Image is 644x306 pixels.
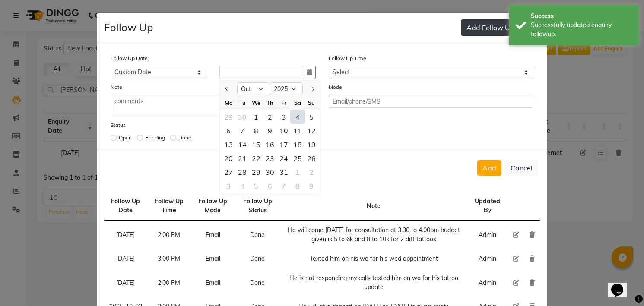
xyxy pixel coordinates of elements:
td: Updated By [467,192,508,221]
div: Saturday, October 18, 2025 [291,138,305,151]
td: Done [235,268,280,297]
button: Add Follow Up [461,19,520,36]
div: Saturday, October 4, 2025 [291,110,305,124]
div: Mo [222,96,235,110]
div: [DATE] [109,278,142,287]
td: Follow Up Mode [190,192,235,221]
div: Tuesday, October 28, 2025 [235,165,249,179]
div: Successfully updated enquiry followup. [531,21,632,39]
td: Done [235,221,280,249]
td: Done [235,249,280,268]
div: Wednesday, October 8, 2025 [249,124,263,138]
div: Tuesday, October 14, 2025 [235,138,249,151]
div: 8 [291,179,305,193]
div: Saturday, November 1, 2025 [291,165,305,179]
div: Fr [277,96,291,110]
div: Tuesday, October 7, 2025 [235,124,249,138]
td: He will come [DATE] for consultation at 3.30 to 4.00pm budget given is 5 to 6k and 8 to 10k for 2... [280,221,467,249]
div: 28 [235,165,249,179]
label: Follow Up Time [329,54,366,62]
td: Admin [467,221,508,249]
div: Sunday, October 19, 2025 [305,138,318,151]
div: 25 [291,151,305,165]
div: Thursday, October 2, 2025 [263,110,277,124]
div: Wednesday, November 5, 2025 [249,179,263,193]
div: Saturday, October 11, 2025 [291,124,305,138]
div: 12 [305,124,318,138]
div: 7 [277,179,291,193]
div: 23 [263,151,277,165]
div: Tuesday, September 30, 2025 [235,110,249,124]
h4: Follow Up [104,19,153,35]
div: Friday, October 17, 2025 [277,138,291,151]
div: Saturday, October 25, 2025 [291,151,305,165]
div: [DATE] [109,230,142,240]
label: Note [111,83,122,91]
div: 5 [249,179,263,193]
div: Sunday, November 2, 2025 [305,165,318,179]
div: 22 [249,151,263,165]
div: 7 [235,124,249,138]
td: Email [190,221,235,249]
div: Wednesday, October 29, 2025 [249,165,263,179]
div: 3 [222,179,235,193]
div: Wednesday, October 22, 2025 [249,151,263,165]
div: 15 [249,138,263,151]
label: Mode [329,83,342,91]
div: Thursday, November 6, 2025 [263,179,277,193]
div: 1 [291,165,305,179]
div: Monday, October 13, 2025 [222,138,235,151]
div: Monday, October 6, 2025 [222,124,235,138]
div: Tu [235,96,249,110]
div: 17 [277,138,291,151]
div: 30 [263,165,277,179]
div: Sunday, October 5, 2025 [305,110,318,124]
select: Select year [270,82,303,95]
input: Email/phone/SMS [329,95,534,108]
div: 3:00 PM [152,254,186,263]
div: 26 [305,151,318,165]
div: Monday, November 3, 2025 [222,179,235,193]
div: 20 [222,151,235,165]
div: 11 [291,124,305,138]
div: Thursday, October 23, 2025 [263,151,277,165]
td: Texted him on his wa for his wed appointment [280,249,467,268]
div: 5 [305,110,318,124]
div: 3 [277,110,291,124]
div: 31 [277,165,291,179]
div: 4 [291,110,305,124]
label: Status [111,121,126,129]
td: Follow Up Date [104,192,147,221]
div: Th [263,96,277,110]
div: Su [305,96,318,110]
div: 29 [249,165,263,179]
div: Wednesday, October 15, 2025 [249,138,263,151]
iframe: chat widget [608,271,635,297]
div: 6 [222,124,235,138]
div: Wednesday, October 1, 2025 [249,110,263,124]
label: Open [119,134,132,142]
select: Select month [237,82,270,95]
div: 27 [222,165,235,179]
div: Friday, October 31, 2025 [277,165,291,179]
div: Monday, October 27, 2025 [222,165,235,179]
div: Friday, October 10, 2025 [277,124,291,138]
div: 18 [291,138,305,151]
div: Thursday, October 16, 2025 [263,138,277,151]
td: Follow Up Time [147,192,191,221]
button: Next month [309,82,317,96]
td: Email [190,268,235,297]
div: Sa [291,96,305,110]
td: Admin [467,249,508,268]
div: Friday, October 3, 2025 [277,110,291,124]
div: 16 [263,138,277,151]
div: Success [531,12,632,21]
div: 2:00 PM [152,230,186,240]
div: 1 [249,110,263,124]
div: Friday, October 24, 2025 [277,151,291,165]
div: Thursday, October 9, 2025 [263,124,277,138]
div: 8 [249,124,263,138]
td: Note [280,192,467,221]
div: 19 [305,138,318,151]
div: 4 [235,179,249,193]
